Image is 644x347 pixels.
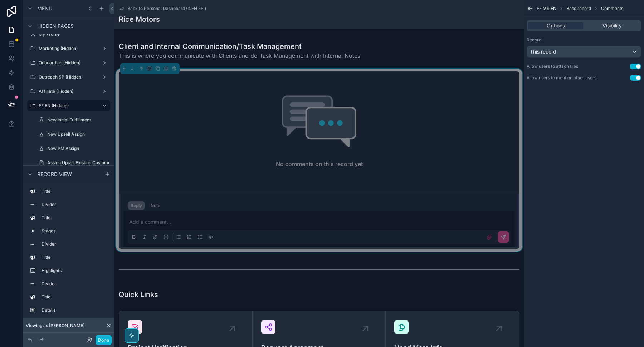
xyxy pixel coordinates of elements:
a: My Profile [27,29,110,40]
label: New Initial Fulfillment [47,117,109,123]
button: Note [148,201,163,210]
span: Visibility [602,22,622,29]
label: Divider [42,241,107,247]
label: Stages [42,228,107,234]
span: Comments [601,6,623,11]
label: Title [42,294,107,300]
span: FF MS EN [537,6,556,11]
a: New PM Assign [36,143,110,154]
div: Note [151,203,160,208]
label: Affiliate (Hidden) [39,89,99,94]
a: New Initial Fulfillment [36,114,110,126]
a: FF EN (Hidden) [27,100,110,111]
label: Outreach SP (Hidden) [39,74,99,80]
button: Reply [128,201,145,210]
a: Assign Upsell Existing Customer [36,157,110,169]
label: Divider [42,281,107,287]
span: Options [547,22,565,29]
label: Title [42,188,107,194]
span: This record [530,48,556,55]
a: Outreach SP (Hidden) [27,71,110,83]
div: scrollable content [23,182,114,321]
div: Allow users to mention other users [527,75,596,81]
a: New Upsell Assign [36,129,110,140]
span: Viewing as [PERSON_NAME] [26,323,84,328]
label: New Upsell Assign [47,131,109,137]
label: Marketing (Hidden) [39,46,99,51]
div: Allow users to attach files [527,64,578,69]
label: Onboarding (Hidden) [39,60,99,66]
label: Title [42,255,107,260]
label: FF EN (Hidden) [39,103,96,109]
button: Done [96,335,112,345]
label: Divider [42,202,107,207]
label: Assign Upsell Existing Customer [47,160,112,166]
button: This record [527,46,641,58]
label: New PM Assign [47,146,109,151]
span: Menu [37,5,52,12]
label: My Profile [39,31,109,37]
h2: No comments on this record yet [276,160,363,168]
span: Base record [566,6,591,11]
label: Record [527,37,541,43]
a: Marketing (Hidden) [27,43,110,54]
h1: Rice Motors [119,14,160,24]
label: Details [42,307,107,313]
span: Back to Personal Dashboard (IN-H FF.) [127,6,206,11]
span: Record view [37,171,72,178]
label: Highlights [42,268,107,273]
label: Title [42,215,107,221]
a: Affiliate (Hidden) [27,86,110,97]
a: Onboarding (Hidden) [27,57,110,69]
span: Hidden pages [37,22,74,30]
a: Back to Personal Dashboard (IN-H FF.) [119,6,206,11]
